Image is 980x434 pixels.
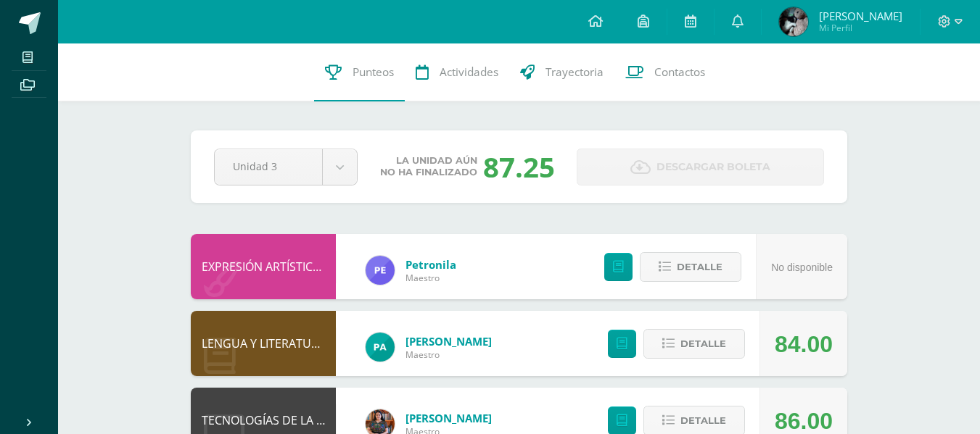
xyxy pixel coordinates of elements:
[405,257,456,272] a: Petronila
[483,148,555,185] div: 87.25
[440,64,498,80] span: Actividades
[680,407,726,434] span: Detalle
[643,329,745,359] button: Detalle
[819,9,902,23] span: [PERSON_NAME]
[366,256,395,285] img: 5c99eb5223c44f6a28178f7daff48da6.png
[509,43,614,101] a: Trayectoria
[640,252,741,282] button: Detalle
[614,43,716,101] a: Contactos
[191,234,336,299] div: EXPRESIÓN ARTÍSTICA (MOVIMIENTO)
[771,262,833,273] span: No disponible
[405,411,492,425] a: [PERSON_NAME]
[779,7,808,36] img: 6cd496432c45f9fcca7cb2211ea3c11b.png
[405,272,456,284] span: Maestro
[775,312,833,377] div: 84.00
[819,22,902,34] span: Mi Perfil
[405,43,509,101] a: Actividades
[677,254,722,280] span: Detalle
[545,64,604,80] span: Trayectoria
[215,149,357,185] a: Unidad 3
[233,149,304,183] span: Unidad 3
[366,333,395,362] img: 53dbe22d98c82c2b31f74347440a2e81.png
[191,311,336,376] div: LENGUA Y LITERATURA 5
[405,349,492,361] span: Maestro
[656,149,770,185] span: Descargar boleta
[314,43,405,101] a: Punteos
[680,330,726,357] span: Detalle
[654,64,705,80] span: Contactos
[353,64,394,80] span: Punteos
[380,155,477,178] span: La unidad aún no ha finalizado
[405,334,492,349] a: [PERSON_NAME]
